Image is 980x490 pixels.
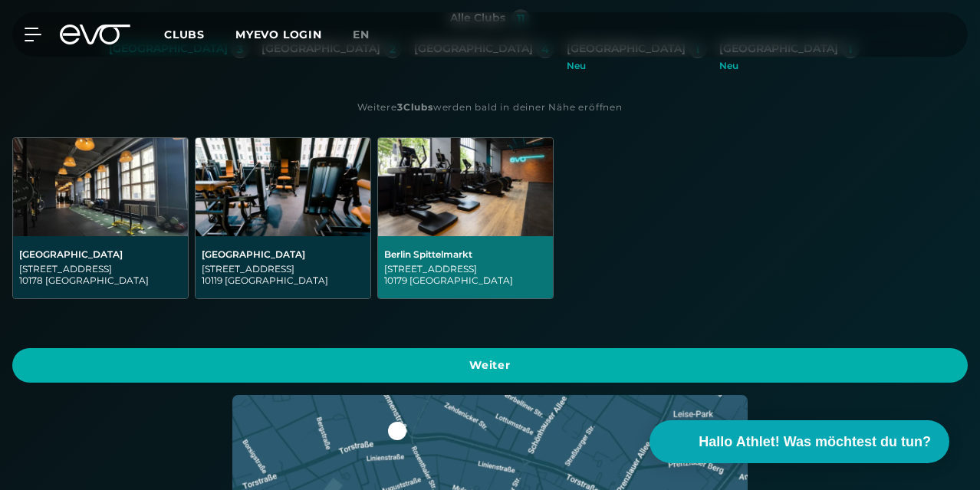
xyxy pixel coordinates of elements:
div: [GEOGRAPHIC_DATA] [19,248,182,260]
div: [STREET_ADDRESS] 10178 [GEOGRAPHIC_DATA] [19,263,182,286]
img: Berlin Rosenthaler Platz [196,138,370,236]
div: Neu [719,61,860,71]
div: [GEOGRAPHIC_DATA] [202,248,364,260]
a: MYEVO LOGIN [235,28,322,41]
span: Hallo Athlet! Was möchtest du tun? [699,432,931,452]
span: Clubs [164,28,205,41]
strong: 3 [397,101,403,113]
div: [STREET_ADDRESS] 10119 [GEOGRAPHIC_DATA] [202,263,364,286]
div: Neu [567,61,707,71]
img: Berlin Alexanderplatz [13,138,188,236]
strong: Clubs [403,101,433,113]
img: Berlin Spittelmarkt [378,138,553,236]
span: en [353,28,370,41]
div: [STREET_ADDRESS] 10179 [GEOGRAPHIC_DATA] [384,263,547,286]
div: Berlin Spittelmarkt [384,248,547,260]
button: Hallo Athlet! Was möchtest du tun? [649,420,949,463]
a: en [353,26,388,44]
a: Clubs [164,27,235,41]
a: Weiter [12,348,968,383]
span: Weiter [31,357,949,373]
